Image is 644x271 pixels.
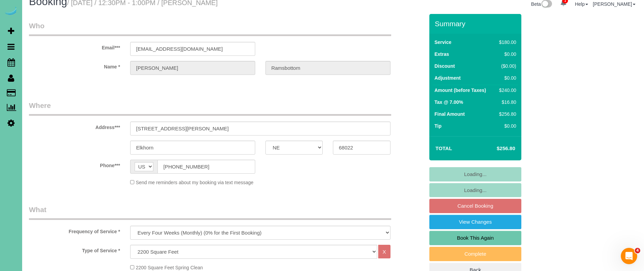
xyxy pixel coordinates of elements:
span: 4 [635,248,640,253]
a: Help [575,1,588,7]
div: $16.80 [496,99,516,106]
label: Tip [434,123,442,129]
legend: What [29,205,391,220]
label: Discount [434,63,455,69]
label: Name * [24,61,125,70]
legend: Who [29,21,391,36]
div: $0.00 [496,123,516,129]
span: 2200 Square Feet Spring Clean [136,265,203,270]
a: Book This Again [429,231,521,245]
label: Tax @ 7.00% [434,99,463,106]
label: Amount (before Taxes) [434,87,486,94]
a: View Changes [429,215,521,229]
label: Extras [434,51,449,58]
label: Service [434,39,451,46]
div: ($0.00) [496,63,516,69]
strong: Total [435,145,452,151]
div: $240.00 [496,87,516,94]
img: Automaid Logo [4,7,18,16]
div: $0.00 [496,75,516,81]
div: $180.00 [496,39,516,46]
div: $0.00 [496,51,516,58]
legend: Where [29,100,391,116]
a: Beta [531,1,552,7]
a: [PERSON_NAME] [593,1,635,7]
label: Frequency of Service * [24,226,125,235]
h3: Summary [435,20,518,28]
label: Adjustment [434,75,461,81]
span: Send me reminders about my booking via text message [136,180,254,185]
iframe: Intercom live chat [621,248,637,264]
label: Type of Service * [24,245,125,254]
h4: $256.80 [476,146,515,152]
label: Final Amount [434,111,465,117]
div: $256.80 [496,111,516,117]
